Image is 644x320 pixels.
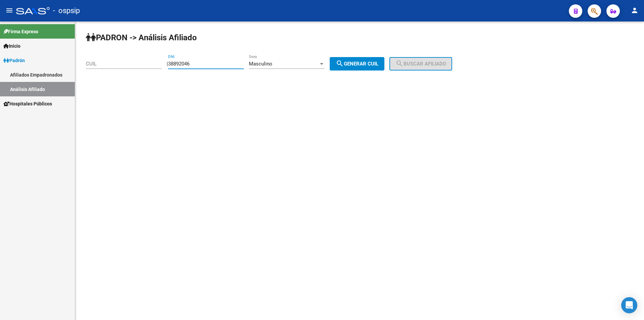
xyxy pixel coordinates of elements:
[336,61,378,67] span: Generar CUIL
[3,100,52,107] span: Hospitales Públicos
[631,6,639,14] mat-icon: person
[336,59,344,67] mat-icon: search
[167,61,389,67] div: |
[249,61,272,67] span: Masculino
[621,297,637,313] div: Open Intercom Messenger
[389,57,452,71] button: Buscar afiliado
[330,57,384,71] button: Generar CUIL
[53,3,80,18] span: - ospsip
[395,59,404,67] mat-icon: search
[3,42,20,50] span: Inicio
[3,57,25,64] span: Padrón
[86,33,197,42] strong: PADRON -> Análisis Afiliado
[5,6,13,14] mat-icon: menu
[3,28,38,35] span: Firma Express
[395,61,446,67] span: Buscar afiliado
